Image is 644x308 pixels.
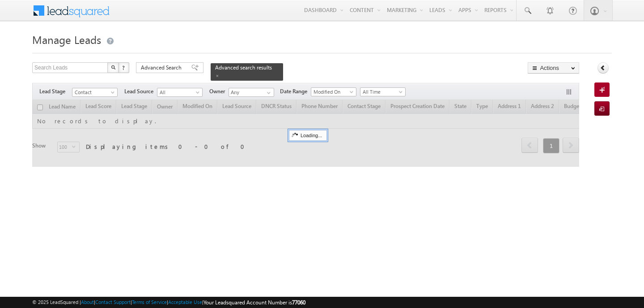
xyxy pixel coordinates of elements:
span: All [157,88,200,96]
span: Contact [72,88,115,96]
a: All Time [360,87,406,96]
span: ? [122,64,126,71]
a: Modified On [311,87,356,96]
span: © 2025 LeadSquared | | | | | [32,298,305,307]
span: Advanced Search [141,64,184,72]
span: 77060 [292,299,305,306]
a: All [157,88,203,97]
a: Terms of Service [132,299,167,305]
span: Your Leadsquared Account Number is [203,299,305,306]
span: Manage Leads [32,32,101,47]
span: Owner [209,87,229,95]
span: All Time [360,88,403,96]
a: About [81,299,94,305]
a: Show All Items [262,88,273,97]
span: Modified On [311,88,354,96]
img: Search [111,65,115,69]
span: Date Range [280,87,311,95]
button: Actions [528,62,579,74]
input: Type to Search [229,88,274,97]
span: Advanced search results [215,64,272,71]
div: Loading... [289,130,327,141]
a: Contact Support [95,299,131,305]
span: Lead Source [124,87,157,95]
a: Acceptable Use [168,299,202,305]
button: ? [119,62,129,73]
a: Contact [72,88,118,97]
span: Lead Stage [39,87,72,95]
